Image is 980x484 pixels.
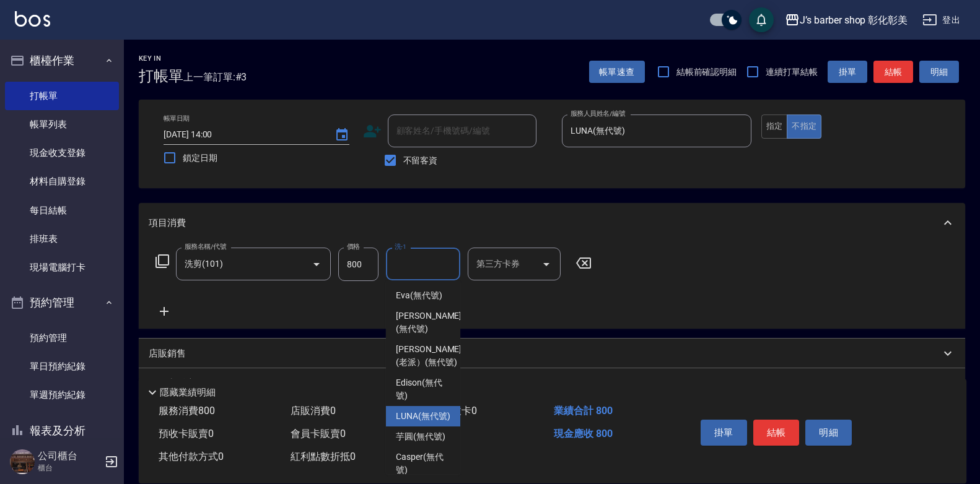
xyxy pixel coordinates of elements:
div: 預收卡販賣 [139,368,965,398]
a: 排班表 [5,225,119,253]
span: Casper (無代號) [396,451,450,477]
span: 結帳前確認明細 [676,66,737,79]
p: 櫃台 [38,462,101,473]
label: 服務人員姓名/編號 [571,109,625,118]
button: 報表及分析 [5,415,119,447]
a: 單日預約紀錄 [5,352,119,381]
a: 預約管理 [5,324,119,352]
img: Person [10,449,35,474]
span: 現金應收 800 [554,428,613,439]
button: 明細 [919,61,959,84]
span: 上一筆訂單:#3 [183,69,247,85]
button: 帳單速查 [589,61,645,84]
h5: 公司櫃台 [38,450,101,462]
p: 項目消費 [149,217,186,230]
span: Eva (無代號) [396,289,442,302]
label: 價格 [347,242,360,251]
span: [PERSON_NAME] (無代號) [396,309,462,335]
button: 預約管理 [5,287,119,319]
p: 隱藏業績明細 [160,386,216,399]
span: 店販消費 0 [291,405,336,417]
a: 單週預約紀錄 [5,381,119,409]
button: J’s barber shop 彰化彰美 [780,7,912,33]
button: save [749,7,774,32]
button: Choose date, selected date is 2025-09-24 [327,120,357,150]
button: 不指定 [787,115,821,139]
a: 材料自購登錄 [5,167,119,196]
span: 不留客資 [403,154,438,167]
span: 鎖定日期 [183,152,217,165]
button: 櫃檯作業 [5,45,119,77]
div: 店販銷售 [139,339,965,368]
button: 明細 [805,420,852,446]
button: 掛單 [701,420,747,446]
input: YYYY/MM/DD hh:mm [164,124,322,145]
span: [PERSON_NAME](老派） (無代號) [396,343,462,369]
span: Edison (無代號) [396,376,450,402]
button: 登出 [917,9,965,32]
label: 帳單日期 [164,114,190,123]
label: 洗-1 [395,242,406,251]
span: 紅利點數折抵 0 [291,451,356,462]
div: J’s barber shop 彰化彰美 [800,12,908,28]
img: Logo [15,11,50,27]
span: 預收卡販賣 0 [159,428,214,439]
button: Open [536,254,556,274]
a: 每日結帳 [5,196,119,225]
span: 連續打單結帳 [766,66,818,79]
button: Open [307,254,326,274]
p: 店販銷售 [149,347,186,360]
button: 結帳 [873,61,913,84]
a: 現場電腦打卡 [5,253,119,282]
button: 結帳 [753,420,800,446]
span: 業績合計 800 [554,405,613,417]
div: 項目消費 [139,203,965,243]
span: 其他付款方式 0 [159,451,224,462]
button: 指定 [761,115,788,139]
label: 服務名稱/代號 [185,242,226,251]
a: 帳單列表 [5,110,119,139]
a: 現金收支登錄 [5,139,119,167]
span: 會員卡販賣 0 [291,428,346,439]
p: 預收卡販賣 [149,377,195,390]
span: LUNA (無代號) [396,410,450,423]
button: 掛單 [828,61,867,84]
a: 打帳單 [5,82,119,110]
span: 服務消費 800 [159,405,215,417]
h3: 打帳單 [139,67,183,85]
h2: Key In [139,54,183,63]
span: 芋圓 (無代號) [396,430,445,443]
